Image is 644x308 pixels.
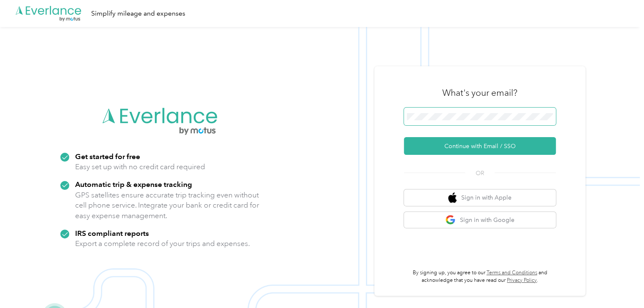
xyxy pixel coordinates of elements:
[75,152,140,161] strong: Get started for free
[404,189,556,206] button: apple logoSign in with Apple
[75,180,192,189] strong: Automatic trip & expense tracking
[487,270,537,276] a: Terms and Conditions
[507,277,537,284] a: Privacy Policy
[91,8,185,19] div: Simplify mileage and expenses
[465,169,495,178] span: OR
[75,190,260,221] p: GPS satellites ensure accurate trip tracking even without cell phone service. Integrate your bank...
[75,162,205,172] p: Easy set up with no credit card required
[75,238,250,249] p: Export a complete record of your trips and expenses.
[404,137,556,155] button: Continue with Email / SSO
[448,192,457,203] img: apple logo
[445,215,456,225] img: google logo
[442,87,517,99] h3: What's your email?
[404,269,556,284] p: By signing up, you agree to our and acknowledge that you have read our .
[404,212,556,228] button: google logoSign in with Google
[75,229,149,238] strong: IRS compliant reports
